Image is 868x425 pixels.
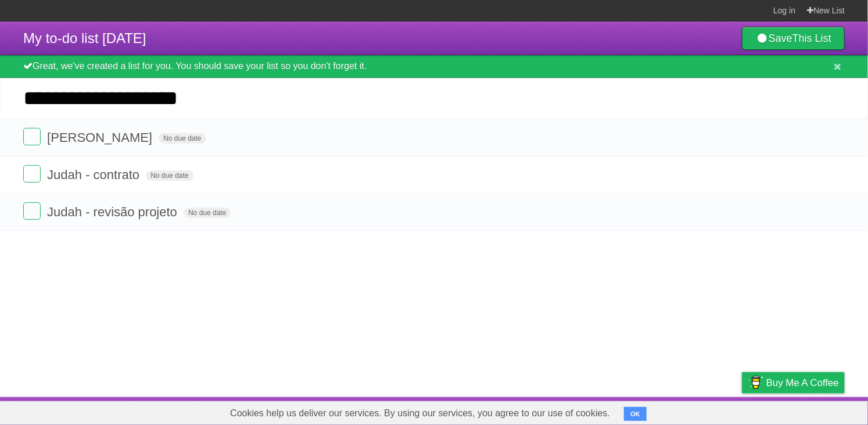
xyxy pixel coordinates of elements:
[772,400,845,422] a: Suggest a feature
[146,170,193,181] span: No due date
[47,130,155,145] span: [PERSON_NAME]
[47,205,180,219] span: Judah - revisão projeto
[626,400,673,422] a: Developers
[159,133,206,144] span: No due date
[23,30,146,46] span: My to-do list [DATE]
[766,373,839,393] span: Buy me a coffee
[23,202,41,220] label: Done
[687,400,713,422] a: Terms
[792,33,831,44] b: This List
[727,400,757,422] a: Privacy
[184,208,231,218] span: No due date
[47,167,142,182] span: Judah - contrato
[748,373,763,392] img: Buy me a coffee
[218,402,622,425] span: Cookies help us deliver our services. By using our services, you agree to our use of cookies.
[23,128,41,145] label: Done
[23,165,41,183] label: Done
[587,400,612,422] a: About
[742,27,845,50] a: SaveThis List
[742,372,845,394] a: Buy me a coffee
[624,407,647,421] button: OK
